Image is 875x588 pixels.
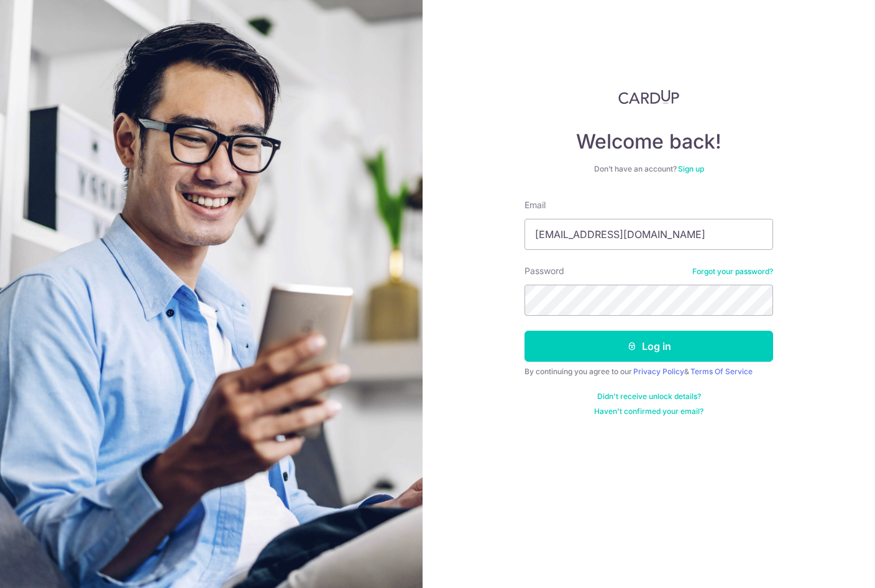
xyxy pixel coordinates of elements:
label: Password [525,265,564,277]
a: Sign up [678,164,704,173]
h4: Welcome back! [525,129,773,154]
input: Enter your Email [525,219,773,250]
a: Haven't confirmed your email? [594,407,703,416]
a: Forgot your password? [692,267,773,277]
a: Privacy Policy [633,367,684,376]
img: CardUp Logo [618,90,679,104]
div: Don’t have an account? [525,164,773,174]
div: By continuing you agree to our & [525,367,773,377]
a: Didn't receive unlock details? [597,392,701,402]
a: Terms Of Service [690,367,753,376]
label: Email [525,199,546,211]
button: Log in [525,331,773,362]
